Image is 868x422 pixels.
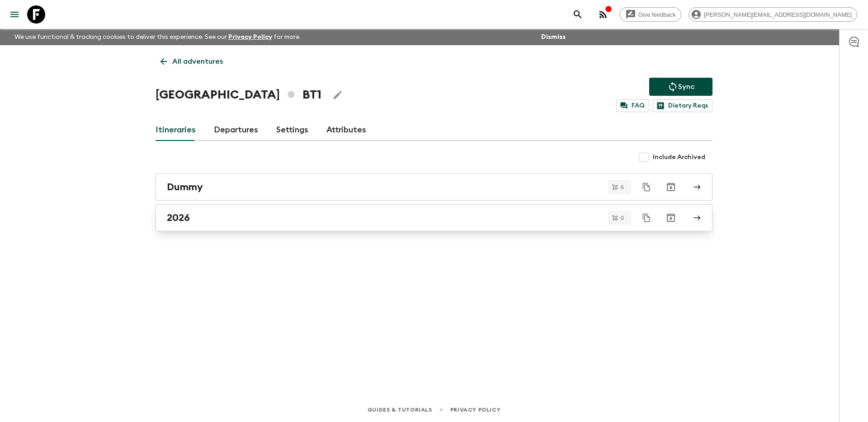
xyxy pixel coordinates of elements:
[167,212,190,224] h2: 2026
[214,119,258,141] a: Departures
[662,178,680,196] button: Archive
[156,173,712,201] a: Dummy
[689,7,857,22] div: [PERSON_NAME][EMAIL_ADDRESS][DOMAIN_NAME]
[633,11,681,18] span: Give feedback
[699,11,857,18] span: [PERSON_NAME][EMAIL_ADDRESS][DOMAIN_NAME]
[653,153,705,162] span: Include Archived
[569,5,587,23] button: search adventures
[156,52,228,70] a: All adventures
[649,78,712,96] button: Sync adventure departures to the booking engine
[450,405,500,415] a: Privacy Policy
[228,34,272,40] a: Privacy Policy
[156,86,321,104] h1: [GEOGRAPHIC_DATA] BT1
[156,119,196,141] a: Itineraries
[619,7,681,22] a: Give feedback
[678,81,694,92] p: Sync
[662,209,680,227] button: Archive
[156,204,712,231] a: 2026
[11,29,304,45] p: We use functional & tracking cookies to deliver this experience. See our for more.
[539,31,568,43] button: Dismiss
[326,119,366,141] a: Attributes
[329,86,347,104] button: Edit Adventure Title
[615,184,629,190] span: 6
[276,119,308,141] a: Settings
[653,99,712,112] a: Dietary Reqs
[368,405,432,415] a: Guides & Tutorials
[172,56,223,67] p: All adventures
[616,99,649,112] a: FAQ
[615,215,629,221] span: 0
[638,210,655,226] button: Duplicate
[167,181,203,193] h2: Dummy
[638,179,655,195] button: Duplicate
[5,5,24,23] button: menu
